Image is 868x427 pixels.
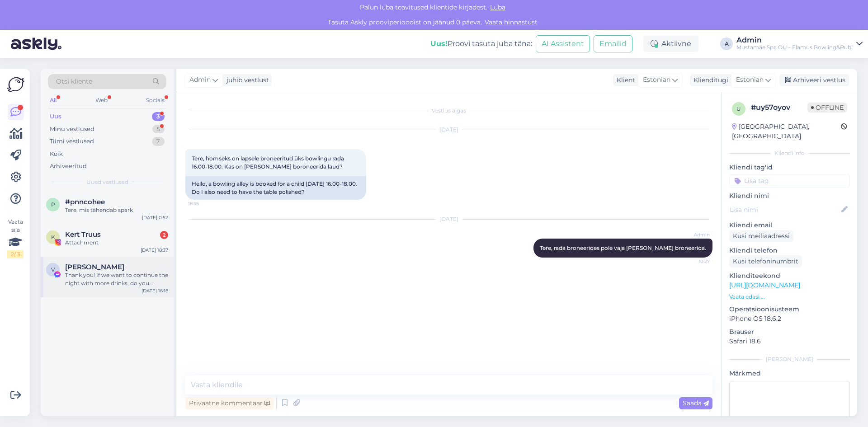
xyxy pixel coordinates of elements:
span: Offline [807,103,847,113]
p: Vaata edasi ... [729,293,850,301]
p: Kliendi nimi [729,191,850,201]
div: Attachment [65,239,168,247]
input: Lisa tag [729,174,850,188]
span: K [51,234,55,240]
p: Kliendi tag'id [729,163,850,172]
div: Arhiveeritud [50,162,87,171]
p: iPhone OS 18.6.2 [729,314,850,324]
p: Klienditeekond [729,271,850,281]
div: Tere, mis tähendab spark [65,206,168,214]
span: 10:27 [676,258,710,265]
span: 18:36 [188,200,222,207]
span: Admin [676,231,710,238]
div: [DATE] [185,215,712,223]
a: [URL][DOMAIN_NAME] [729,281,800,289]
div: [GEOGRAPHIC_DATA], [GEOGRAPHIC_DATA] [732,122,841,141]
div: Vestlus algas [185,107,712,115]
span: u [736,105,741,112]
img: Askly Logo [7,76,24,93]
p: Safari 18.6 [729,337,850,346]
div: Proovi tasuta juba täna: [430,38,532,49]
div: Socials [144,94,166,106]
div: Küsi meiliaadressi [729,230,793,242]
span: Otsi kliente [56,77,92,86]
div: Aktiivne [643,36,698,52]
span: Saada [683,399,709,407]
div: 2 [160,231,168,239]
div: juhib vestlust [223,75,269,85]
div: # uy57oyov [751,102,807,113]
div: [DATE] 18:37 [141,247,168,253]
div: Hello, a bowling alley is booked for a child [DATE] 16.00-18.00. Do I also need to have the table... [185,176,366,200]
a: Vaata hinnastust [482,18,540,26]
div: Klienditugi [690,75,728,85]
div: Uus [50,112,61,121]
span: #pnncohee [65,198,105,206]
span: Uued vestlused [86,178,128,186]
div: All [48,94,58,106]
p: Kliendi telefon [729,246,850,255]
div: 2 / 3 [7,250,24,258]
p: Operatsioonisüsteem [729,305,850,314]
a: AdminMustamäe Spa OÜ - Elamus Bowling&Pubi [736,37,863,51]
div: Admin [736,37,853,44]
span: Vica Katona [65,263,124,271]
div: Mustamäe Spa OÜ - Elamus Bowling&Pubi [736,44,853,51]
b: Uus! [430,39,448,48]
div: Thank you! If we want to continue the night with more drinks, do you recommend booking a table in... [65,271,168,287]
div: Klient [613,75,635,85]
span: Estonian [736,75,764,85]
div: 7 [152,137,165,146]
div: Vaata siia [7,218,24,258]
div: Privaatne kommentaar [185,397,274,409]
p: Kliendi email [729,221,850,230]
p: Märkmed [729,369,850,378]
span: Kert Truus [65,230,101,239]
span: p [51,201,55,208]
div: Arhiveeri vestlus [779,74,849,86]
button: AI Assistent [536,35,590,52]
p: Brauser [729,327,850,337]
div: 3 [152,112,165,121]
div: A [720,38,733,50]
div: 5 [152,125,165,134]
div: [DATE] 0:52 [142,214,168,221]
div: Web [94,94,109,106]
span: Admin [189,75,211,85]
div: [DATE] 16:18 [142,287,168,294]
input: Lisa nimi [730,205,840,215]
div: [DATE] [185,126,712,134]
div: Kõik [50,150,63,159]
div: Minu vestlused [50,125,94,134]
div: [PERSON_NAME] [729,355,850,363]
span: V [51,266,55,273]
div: Tiimi vestlused [50,137,94,146]
span: Tere, rada broneerides pole vaja [PERSON_NAME] broneerida. [540,244,706,251]
div: Küsi telefoninumbrit [729,255,802,267]
span: Luba [487,3,508,11]
div: Kliendi info [729,149,850,157]
span: Estonian [643,75,670,85]
button: Emailid [594,35,632,52]
span: Tere, homseks on lapsele broneeritud üks bowlingu rada 16.00-18.00. Kas on [PERSON_NAME] boroneer... [192,155,345,170]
